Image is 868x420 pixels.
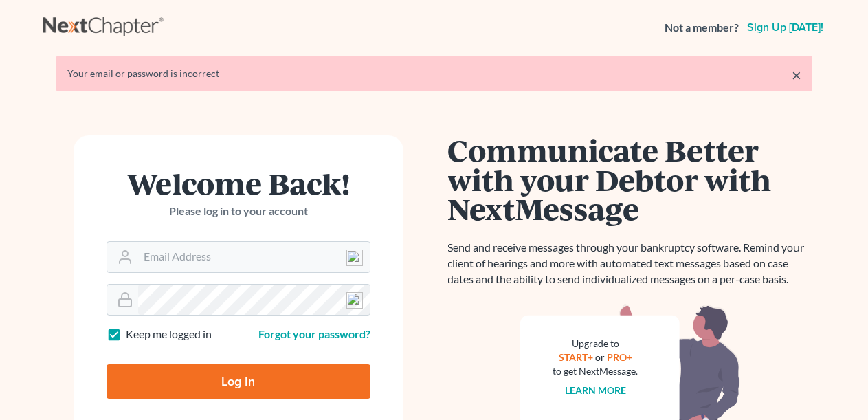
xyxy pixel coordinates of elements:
label: Keep me logged in [126,327,212,342]
div: to get NextMessage. [553,364,638,378]
a: PRO+ [607,351,632,363]
div: Upgrade to [553,337,638,351]
strong: Not a member? [665,20,739,36]
img: npw-badge-icon-locked.svg [346,250,363,266]
h1: Communicate Better with your Debtor with NextMessage [448,135,812,223]
a: Sign up [DATE]! [744,22,826,33]
a: Learn more [565,384,626,396]
p: Please log in to your account [107,203,370,219]
img: npw-badge-icon-locked.svg [346,292,363,309]
input: Log In [107,364,370,399]
a: × [792,67,801,83]
p: Send and receive messages through your bankruptcy software. Remind your client of hearings and mo... [448,240,812,287]
input: Email Address [138,242,370,272]
div: Your email or password is incorrect [67,67,801,80]
h1: Welcome Back! [107,168,370,198]
a: Forgot your password? [258,327,370,340]
a: START+ [559,351,593,363]
span: or [595,351,605,363]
